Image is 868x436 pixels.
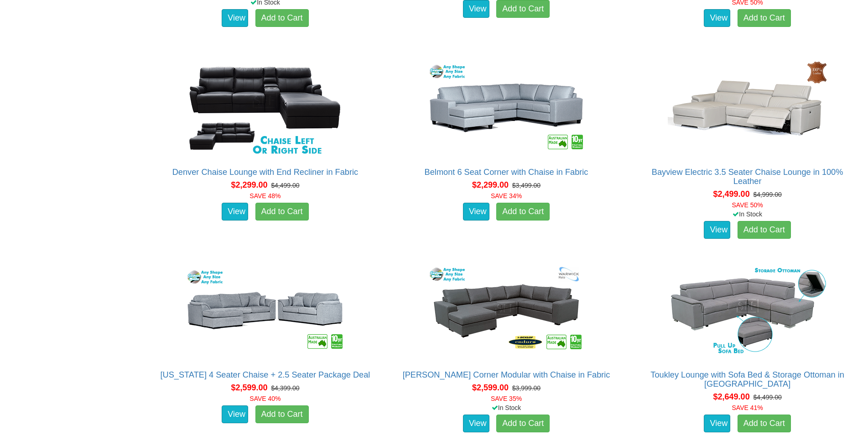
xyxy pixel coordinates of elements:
[183,58,347,158] img: Denver Chaise Lounge with End Recliner in Fabric
[738,415,791,433] a: Add to Cart
[172,168,358,177] a: Denver Chaise Lounge with End Recliner in Fabric
[222,203,248,221] a: View
[491,395,522,402] font: SAVE 35%
[231,180,267,189] span: $2,299.00
[665,261,830,361] img: Toukley Lounge with Sofa Bed & Storage Ottoman in Fabric
[271,384,299,392] del: $4,399.00
[463,415,489,433] a: View
[249,395,281,402] font: SAVE 40%
[713,189,750,199] span: $2,499.00
[652,168,843,186] a: Bayview Electric 3.5 Seater Chaise Lounge in 100% Leather
[512,384,541,392] del: $3,999.00
[496,203,550,221] a: Add to Cart
[704,415,730,433] a: View
[255,405,309,424] a: Add to Cart
[491,192,522,200] font: SAVE 34%
[391,403,622,412] div: In Stock
[424,58,588,158] img: Belmont 6 Seat Corner with Chaise in Fabric
[231,383,267,392] span: $2,599.00
[183,261,347,361] img: Texas 4 Seater Chaise + 2.5 Seater Package Deal
[738,221,791,239] a: Add to Cart
[732,404,763,411] font: SAVE 41%
[704,221,730,239] a: View
[512,182,541,189] del: $3,499.00
[463,203,489,221] a: View
[255,9,309,27] a: Add to Cart
[425,168,588,177] a: Belmont 6 Seat Corner with Chaise in Fabric
[161,370,370,379] a: [US_STATE] 4 Seater Chaise + 2.5 Seater Package Deal
[753,394,781,401] del: $4,499.00
[222,9,248,27] a: View
[713,392,750,401] span: $2,649.00
[650,370,844,389] a: Toukley Lounge with Sofa Bed & Storage Ottoman in [GEOGRAPHIC_DATA]
[424,261,588,361] img: Morton Corner Modular with Chaise in Fabric
[255,203,309,221] a: Add to Cart
[271,182,299,189] del: $4,499.00
[732,201,763,209] font: SAVE 50%
[472,383,509,392] span: $2,599.00
[632,210,863,219] div: In Stock
[496,415,550,433] a: Add to Cart
[738,9,791,27] a: Add to Cart
[665,58,830,158] img: Bayview Electric 3.5 Seater Chaise Lounge in 100% Leather
[704,9,730,27] a: View
[472,180,509,189] span: $2,299.00
[249,192,281,200] font: SAVE 48%
[753,191,781,198] del: $4,999.00
[403,370,610,379] a: [PERSON_NAME] Corner Modular with Chaise in Fabric
[222,405,248,424] a: View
